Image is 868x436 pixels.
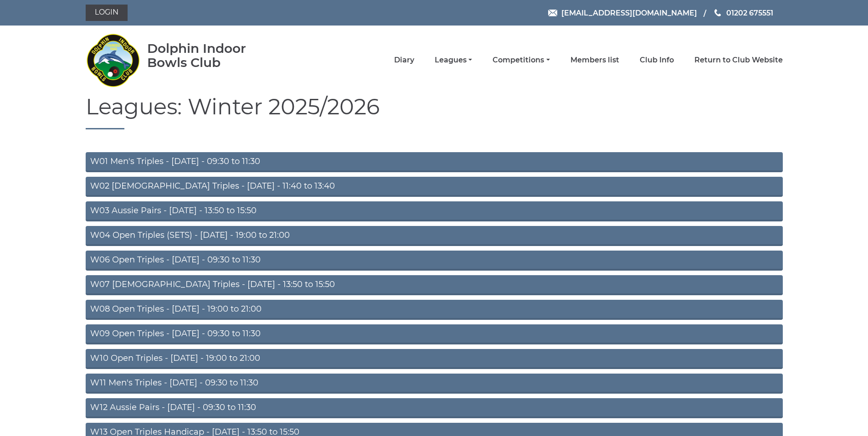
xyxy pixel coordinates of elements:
a: W07 [DEMOGRAPHIC_DATA] Triples - [DATE] - 13:50 to 15:50 [86,275,783,295]
a: W10 Open Triples - [DATE] - 19:00 to 21:00 [86,349,783,369]
a: Email [EMAIL_ADDRESS][DOMAIN_NAME] [548,7,697,19]
a: Phone us 01202 675551 [713,7,773,19]
a: W02 [DEMOGRAPHIC_DATA] Triples - [DATE] - 11:40 to 13:40 [86,177,783,197]
a: W06 Open Triples - [DATE] - 09:30 to 11:30 [86,251,783,271]
h1: Leagues: Winter 2025/2026 [86,95,783,129]
a: W04 Open Triples (SETS) - [DATE] - 19:00 to 21:00 [86,226,783,246]
a: Members list [570,55,619,65]
a: Club Info [640,55,674,65]
a: Leagues [435,55,472,65]
a: Competitions [493,55,550,65]
a: W08 Open Triples - [DATE] - 19:00 to 21:00 [86,300,783,320]
div: Dolphin Indoor Bowls Club [147,41,275,70]
a: W12 Aussie Pairs - [DATE] - 09:30 to 11:30 [86,398,783,418]
span: [EMAIL_ADDRESS][DOMAIN_NAME] [561,8,697,17]
img: Dolphin Indoor Bowls Club [86,28,140,92]
img: Email [548,10,557,16]
a: Login [86,5,128,21]
a: W03 Aussie Pairs - [DATE] - 13:50 to 15:50 [86,201,783,221]
a: Diary [394,55,414,65]
a: Return to Club Website [694,55,783,65]
span: 01202 675551 [726,8,773,17]
a: W01 Men's Triples - [DATE] - 09:30 to 11:30 [86,152,783,172]
a: W09 Open Triples - [DATE] - 09:30 to 11:30 [86,324,783,344]
a: W11 Men's Triples - [DATE] - 09:30 to 11:30 [86,374,783,394]
img: Phone us [714,9,721,16]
